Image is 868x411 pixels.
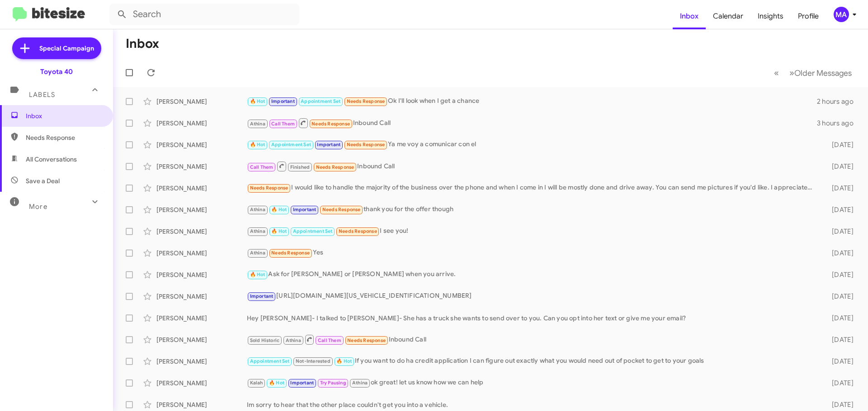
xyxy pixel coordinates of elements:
[347,98,385,104] span: Needs Response
[156,335,247,344] div: [PERSON_NAME]
[247,400,817,409] div: Im sorry to hear that the other place couldn't get you into a vehicle.
[817,162,861,171] div: [DATE]
[156,400,247,409] div: [PERSON_NAME]
[156,162,247,171] div: [PERSON_NAME]
[39,44,94,53] span: Special Campaign
[156,227,247,236] div: [PERSON_NAME]
[817,249,861,258] div: [DATE]
[126,37,159,51] h1: Inbox
[156,270,247,279] div: [PERSON_NAME]
[247,226,817,236] div: I see you!
[250,337,280,343] span: Sold Historic
[156,379,247,388] div: [PERSON_NAME]
[769,64,857,82] nav: Page navigation example
[336,358,352,364] span: 🔥 Hot
[817,292,861,301] div: [DATE]
[817,357,861,366] div: [DATE]
[290,380,314,386] span: Important
[269,380,284,386] span: 🔥 Hot
[156,184,247,193] div: [PERSON_NAME]
[791,3,826,29] a: Profile
[247,356,817,366] div: If you want to do ha credit application I can figure out exactly what you would need out of pocke...
[156,292,247,301] div: [PERSON_NAME]
[247,248,817,258] div: Yes
[318,337,341,343] span: Call Them
[817,97,861,106] div: 2 hours ago
[311,121,350,127] span: Needs Response
[156,249,247,258] div: [PERSON_NAME]
[156,357,247,366] div: [PERSON_NAME]
[247,96,817,106] div: Ok I'll look when I get a chance
[817,140,861,149] div: [DATE]
[817,184,861,193] div: [DATE]
[29,91,55,99] span: Labels
[706,3,750,29] a: Calendar
[290,164,310,170] span: Finished
[156,205,247,214] div: [PERSON_NAME]
[286,337,301,343] span: Athina
[826,7,858,22] button: MA
[774,67,779,79] span: «
[794,68,852,78] span: Older Messages
[271,207,287,212] span: 🔥 Hot
[271,98,295,104] span: Important
[293,228,333,234] span: Appointment Set
[817,119,861,128] div: 3 hours ago
[250,164,274,170] span: Call Them
[156,97,247,106] div: [PERSON_NAME]
[817,335,861,344] div: [DATE]
[250,228,265,234] span: Athina
[250,250,265,256] span: Athina
[250,358,290,364] span: Appointment Set
[352,380,368,386] span: Athina
[26,176,60,185] span: Save a Deal
[320,380,346,386] span: Try Pausing
[271,142,311,148] span: Appointment Set
[750,3,791,29] a: Insights
[317,142,340,148] span: Important
[250,98,265,104] span: 🔥 Hot
[26,155,77,164] span: All Conversations
[834,7,849,22] div: MA
[247,378,817,388] div: ok great! let us know how we can help
[109,4,299,25] input: Search
[322,207,361,212] span: Needs Response
[247,204,817,215] div: thank you for the offer though
[817,270,861,279] div: [DATE]
[12,37,101,59] a: Special Campaign
[784,64,857,82] button: Next
[247,334,817,345] div: Inbound Call
[769,64,784,82] button: Previous
[156,140,247,149] div: [PERSON_NAME]
[26,133,103,142] span: Needs Response
[817,205,861,214] div: [DATE]
[247,161,817,172] div: Inbound Call
[247,139,817,150] div: Ya me voy a comunicar con el
[673,3,706,29] a: Inbox
[250,380,263,386] span: Kalah
[271,228,287,234] span: 🔥 Hot
[817,314,861,323] div: [DATE]
[789,67,794,79] span: »
[250,207,265,212] span: Athina
[296,358,330,364] span: Not-Interested
[817,379,861,388] div: [DATE]
[817,227,861,236] div: [DATE]
[250,293,274,299] span: Important
[293,207,316,212] span: Important
[26,111,103,120] span: Inbox
[271,121,295,127] span: Call Them
[156,119,247,128] div: [PERSON_NAME]
[247,117,817,129] div: Inbound Call
[250,142,265,148] span: 🔥 Hot
[250,121,265,127] span: Athina
[817,400,861,409] div: [DATE]
[347,142,385,148] span: Needs Response
[247,183,817,193] div: I would like to handle the majority of the business over the phone and when I come in I will be m...
[156,314,247,323] div: [PERSON_NAME]
[347,337,386,343] span: Needs Response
